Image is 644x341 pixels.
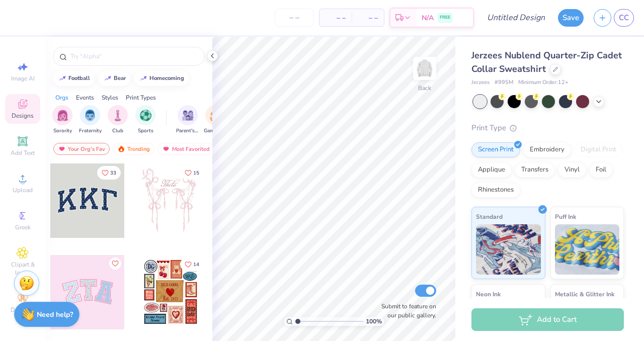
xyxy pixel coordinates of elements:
[418,83,431,93] div: Back
[555,289,614,299] span: Metallic & Glitter Ink
[476,211,503,222] span: Standard
[182,110,194,121] img: Parent's Weekend Image
[162,145,170,152] img: most_fav.gif
[108,105,128,135] button: filter button
[58,145,66,152] img: most_fav.gif
[471,49,622,75] span: Jerzees Nublend Quarter-Zip Cadet Collar Sweatshirt
[376,302,436,320] label: Submit to feature on our public gallery.
[555,211,576,222] span: Puff Ink
[326,13,346,23] span: – –
[518,78,569,87] span: Minimum Order: 12 +
[140,110,151,121] img: Sports Image
[52,105,72,135] div: filter for Sorority
[11,74,35,82] span: Image AI
[11,306,35,314] span: Decorate
[139,75,147,81] img: trend_line.gif
[98,71,130,86] button: bear
[180,258,204,271] button: Like
[85,110,96,121] img: Fraternity Image
[69,51,198,61] input: Try "Alpha"
[471,142,520,157] div: Screen Print
[108,105,128,135] div: filter for Club
[149,75,184,81] div: homecoming
[619,12,629,24] span: CC
[68,75,90,81] div: football
[157,143,214,155] div: Most Favorited
[113,143,154,155] div: Trending
[275,9,314,27] input: – –
[476,224,541,275] img: Standard
[471,122,624,134] div: Print Type
[614,9,634,27] a: CC
[135,105,155,135] div: filter for Sports
[57,110,68,121] img: Sorority Image
[110,170,116,176] span: 33
[5,261,40,277] span: Clipart & logos
[138,127,153,135] span: Sports
[415,58,435,78] img: Back
[476,289,501,299] span: Neon Ink
[13,186,33,194] span: Upload
[117,145,125,152] img: trending.gif
[574,142,623,157] div: Digital Print
[112,110,123,121] img: Club Image
[558,9,584,27] button: Save
[440,14,450,21] span: FREE
[204,105,227,135] div: filter for Game Day
[126,93,156,102] div: Print Types
[176,105,199,135] div: filter for Parent's Weekend
[366,317,382,326] span: 100 %
[37,310,73,319] strong: Need help?
[79,127,102,135] span: Fraternity
[53,127,72,135] span: Sorority
[471,78,490,87] span: Jerzees
[204,105,227,135] button: filter button
[53,71,95,86] button: football
[102,93,118,102] div: Styles
[523,142,571,157] div: Embroidery
[112,127,123,135] span: Club
[97,166,121,180] button: Like
[422,13,434,23] span: N/A
[11,149,35,157] span: Add Text
[134,71,189,86] button: homecoming
[114,75,126,81] div: bear
[176,127,199,135] span: Parent's Weekend
[471,183,520,198] div: Rhinestones
[53,143,110,155] div: Your Org's Fav
[135,105,155,135] button: filter button
[193,170,199,176] span: 15
[79,105,102,135] button: filter button
[109,258,121,270] button: Like
[79,105,102,135] div: filter for Fraternity
[589,162,613,178] div: Foil
[555,224,620,275] img: Puff Ink
[558,162,586,178] div: Vinyl
[76,93,94,102] div: Events
[210,110,221,121] img: Game Day Image
[15,223,31,231] span: Greek
[515,162,555,178] div: Transfers
[471,162,512,178] div: Applique
[55,93,68,102] div: Orgs
[204,127,227,135] span: Game Day
[58,75,66,81] img: trend_line.gif
[104,75,112,81] img: trend_line.gif
[358,13,378,23] span: – –
[495,78,513,87] span: # 995M
[479,8,553,28] input: Untitled Design
[176,105,199,135] button: filter button
[52,105,72,135] button: filter button
[12,112,34,120] span: Designs
[180,166,204,180] button: Like
[193,262,199,267] span: 14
